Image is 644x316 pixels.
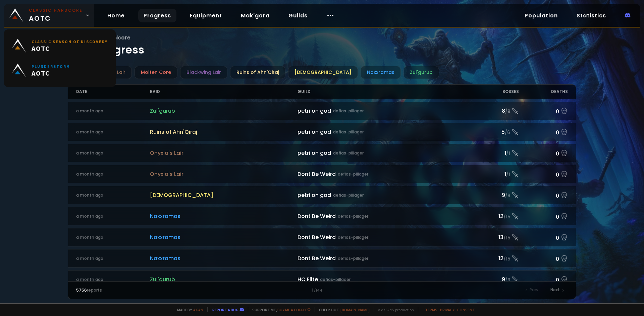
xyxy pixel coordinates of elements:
a: Report a bug [212,307,238,312]
a: Buy me a coffee [277,307,311,312]
a: Statistics [571,9,611,22]
small: / 144 [314,288,322,293]
span: 5756 [76,287,87,293]
a: a month agoNaxxramasDont Be Weirddefias-pillager13/150 [68,228,577,246]
a: a month agoNaxxramasDont Be Weirddefias-pillager12/150 [68,207,577,225]
span: v. d752d5 - production [374,307,414,312]
div: 9 [470,191,519,199]
small: / 15 [503,256,510,262]
div: 1 [470,149,519,157]
a: Classic Season of DiscoveryAOTC [8,33,112,58]
span: Onyxia's Lair [150,170,298,178]
small: defias-pillager [333,108,364,114]
div: petri on god [298,128,470,136]
span: Naxxramas [150,254,298,262]
div: 0 [519,232,568,242]
span: Onyxia's Lair [150,149,298,157]
div: petri on god [298,149,470,157]
small: / 9 [505,277,510,284]
div: 0 [519,127,568,137]
div: a month ago [76,277,150,283]
a: Equipment [184,9,227,22]
div: 0 [519,190,568,200]
span: Naxxramas [150,212,298,220]
div: petri on god [298,191,470,199]
div: a month ago [76,213,150,219]
span: Ruins of Ahn'Qiraj [150,128,298,136]
div: a month ago [76,171,150,177]
span: Zul'gurub [150,275,298,284]
a: [DOMAIN_NAME] [340,307,370,312]
small: / 1 [506,172,510,178]
div: 9 [470,275,519,284]
div: a month ago [76,255,150,261]
span: Support me, [248,307,311,312]
div: Dont Be Weird [298,212,470,220]
a: Home [102,9,130,22]
span: Made by [173,307,203,312]
small: defias-pillager [333,150,364,156]
div: 12 [470,212,519,220]
div: Ruins of Ahn'Qiraj [230,66,285,79]
div: a month ago [76,129,150,135]
div: Dont Be Weird [298,233,470,241]
div: a month ago [76,234,150,240]
span: [DEMOGRAPHIC_DATA] [150,191,298,199]
a: Privacy [440,307,454,312]
div: 12 [470,254,519,262]
div: 0 [519,211,568,221]
span: Wow Classic Hardcore [68,33,577,42]
span: AOTC [32,69,70,77]
div: Prev [522,286,542,295]
small: / 1 [506,150,510,157]
a: a month agoZul'gurubHC Elitedefias-pillager9/90 [68,270,577,289]
small: Classic Season of Discovery [32,39,108,44]
small: defias-pillager [320,277,351,283]
div: reports [76,287,199,293]
div: Guild [298,85,470,99]
a: Classic HardcoreAOTC [4,4,94,27]
div: a month ago [76,108,150,114]
div: Dont Be Weird [298,254,470,262]
div: 0 [519,275,568,284]
small: / 9 [505,193,510,199]
small: defias-pillager [338,171,368,177]
small: defias-pillager [338,255,368,261]
small: Classic Hardcore [29,7,83,13]
div: Dont Be Weird [298,170,470,178]
a: Mak'gora [235,9,275,22]
div: 8 [470,107,519,115]
div: HC Elite [298,275,470,284]
a: a month agoNaxxramasDont Be Weirddefias-pillager12/150 [68,249,577,268]
div: Zul'gurub [404,66,439,79]
div: a month ago [76,192,150,198]
small: / 6 [505,129,510,136]
div: Deaths [519,85,568,99]
a: PlunderstormAOTC [8,58,112,83]
small: defias-pillager [333,192,364,198]
a: Population [519,9,563,22]
small: defias-pillager [333,129,364,135]
span: Zul'gurub [150,107,298,115]
a: a month agoZul'gurubpetri on goddefias-pillager8/90 [68,102,577,120]
small: / 15 [503,235,510,241]
div: 0 [519,106,568,116]
div: 1 [470,170,519,178]
div: Date [76,85,150,99]
a: a month agoOnyxia's Lairpetri on goddefias-pillager1/10 [68,144,577,162]
div: a month ago [76,150,150,156]
span: AOTC [32,44,108,52]
div: Next [546,286,568,295]
div: Naxxramas [361,66,401,79]
a: Consent [457,307,475,312]
div: Bosses [470,85,519,99]
small: / 15 [503,214,510,220]
a: Terms [425,307,437,312]
a: a fan [193,307,203,312]
a: a month agoRuins of Ahn'Qirajpetri on goddefias-pillager5/60 [68,123,577,141]
div: Raid [150,85,298,99]
span: Naxxramas [150,233,298,241]
small: / 9 [505,108,510,115]
div: Molten Core [135,66,177,79]
a: a month agoOnyxia's LairDont Be Weirddefias-pillager1/10 [68,165,577,183]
